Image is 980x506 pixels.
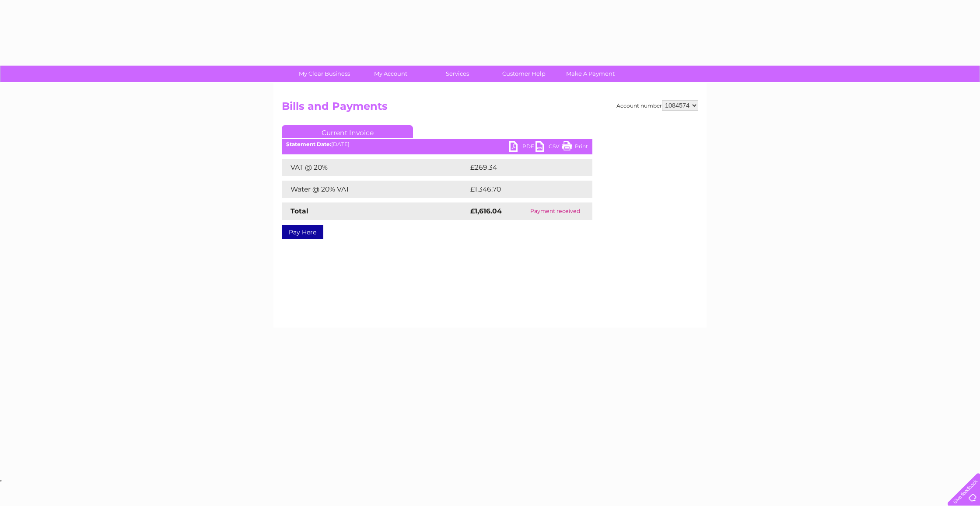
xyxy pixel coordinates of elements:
[535,141,562,154] a: CSV
[509,141,535,154] a: PDF
[468,181,578,198] td: £1,346.70
[488,66,560,82] a: Customer Help
[282,159,468,176] td: VAT @ 20%
[562,141,588,154] a: Print
[290,207,308,215] strong: Total
[468,159,577,176] td: £269.34
[288,66,360,82] a: My Clear Business
[355,66,427,82] a: My Account
[286,141,331,147] b: Statement Date:
[282,181,468,198] td: Water @ 20% VAT
[282,141,592,147] div: [DATE]
[282,225,323,239] a: Pay Here
[554,66,626,82] a: Make A Payment
[518,202,592,220] td: Payment received
[616,100,698,111] div: Account number
[421,66,493,82] a: Services
[470,207,502,215] strong: £1,616.04
[282,100,698,117] h2: Bills and Payments
[282,125,413,138] a: Current Invoice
